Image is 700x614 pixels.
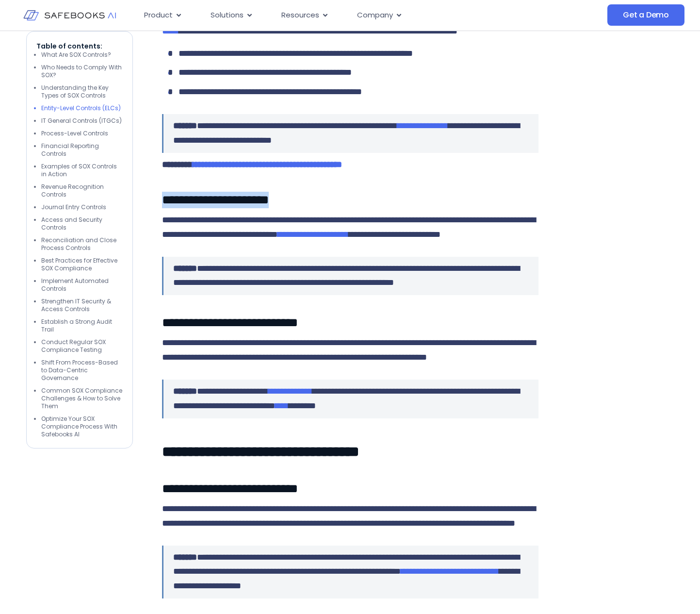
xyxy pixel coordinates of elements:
span: Get a Demo [623,10,669,20]
li: Access and Security Controls [41,216,123,232]
span: Company [357,10,393,21]
li: Best Practices for Effective SOX Compliance [41,257,123,272]
span: Solutions [211,10,244,21]
li: Journal Entry Controls [41,203,123,211]
p: Table of contents: [36,41,123,51]
li: Strengthen IT Security & Access Controls [41,298,123,313]
li: Common SOX Compliance Challenges & How to Solve Them [41,387,123,410]
li: Process-Level Controls [41,130,123,137]
a: Get a Demo [607,4,684,26]
li: Implement Automated Controls [41,277,123,293]
li: Conduct Regular SOX Compliance Testing [41,338,123,354]
li: Reconciliation and Close Process Controls [41,236,123,252]
li: Revenue Recognition Controls [41,183,123,199]
span: Product [144,10,173,21]
li: Optimize Your SOX Compliance Process With Safebooks AI [41,415,123,438]
li: Entity-Level Controls (ELCs) [41,104,123,112]
li: IT General Controls (ITGCs) [41,117,123,125]
li: Establish a Strong Audit Trail [41,318,123,333]
span: Resources [281,10,319,21]
div: Menu Toggle [136,6,533,25]
li: Examples of SOX Controls in Action [41,163,123,178]
nav: Menu [136,6,533,25]
li: Understanding the Key Types of SOX Controls [41,84,123,100]
li: Financial Reporting Controls [41,142,123,158]
li: Shift From Process-Based to Data-Centric Governance [41,359,123,382]
li: Who Needs to Comply With SOX? [41,64,123,79]
li: What Are SOX Controls? [41,51,123,59]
